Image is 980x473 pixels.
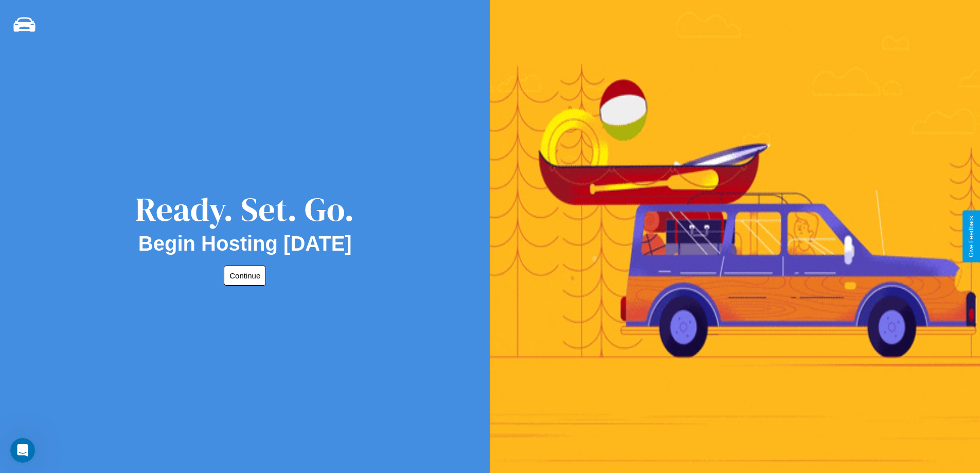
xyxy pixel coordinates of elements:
h2: Begin Hosting [DATE] [138,232,352,255]
div: Ready. Set. Go. [135,186,354,232]
iframe: Intercom live chat [10,438,35,463]
button: Continue [224,266,266,286]
div: Give Feedback [968,216,975,257]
